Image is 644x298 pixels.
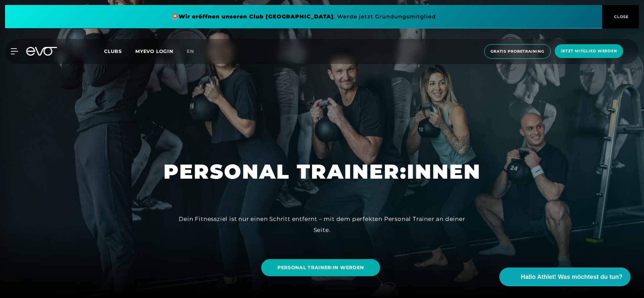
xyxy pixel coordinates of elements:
[561,48,617,54] span: Jetzt Mitglied werden
[521,273,623,282] span: Hallo Athlet! Was möchtest du tun?
[499,267,631,286] button: Hallo Athlet! Was möchtest du tun?
[171,214,473,235] div: Dein Fitnessziel ist nur einen Schritt entfernt – mit dem perfekten Personal Trainer an deiner Se...
[553,44,625,59] a: Jetzt Mitglied werden
[602,5,639,28] button: CLOSE
[104,48,122,54] span: Clubs
[187,48,194,54] span: en
[104,48,135,54] a: Clubs
[261,259,380,276] a: PERSONAL TRAINER:IN WERDEN
[164,159,481,185] h1: PERSONAL TRAINER:INNEN
[277,264,364,271] span: PERSONAL TRAINER:IN WERDEN
[187,48,202,55] a: en
[135,48,173,54] a: MYEVO LOGIN
[612,14,629,20] span: CLOSE
[482,44,553,59] a: Gratis Probetraining
[491,49,544,54] span: Gratis Probetraining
